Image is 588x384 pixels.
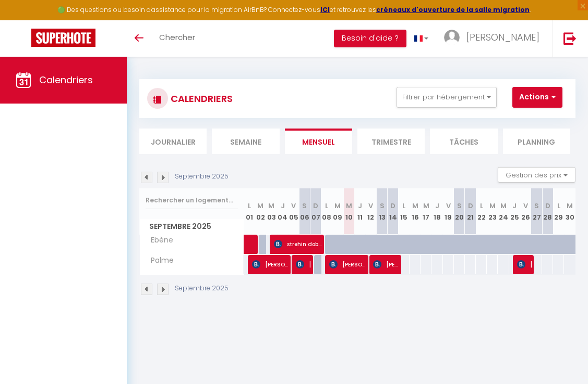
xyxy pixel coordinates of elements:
th: 02 [255,188,266,235]
th: 04 [277,188,288,235]
abbr: S [380,201,385,211]
li: Planning [503,129,570,154]
abbr: L [480,201,483,211]
h3: CALENDRIERS [168,87,233,110]
th: 07 [310,188,321,235]
th: 11 [354,188,365,235]
abbr: M [268,201,274,211]
th: 20 [454,188,465,235]
a: Chercher [151,20,203,57]
th: 23 [487,188,498,235]
th: 15 [399,188,410,235]
span: Ebène [141,235,181,246]
abbr: D [545,201,550,211]
button: Actions [512,87,562,108]
th: 03 [266,188,277,235]
th: 13 [377,188,388,235]
abbr: J [512,201,517,211]
th: 05 [288,188,299,235]
abbr: J [358,201,362,211]
li: Mensuel [285,129,352,154]
span: strehin dobromir [274,234,321,254]
a: ... [PERSON_NAME] [436,20,553,57]
button: Filtrer par hébergement [397,87,497,108]
a: ICI [320,5,330,14]
abbr: V [368,201,373,211]
span: Palme [141,255,181,266]
abbr: L [402,201,405,211]
th: 14 [388,188,399,235]
img: ... [444,30,460,45]
span: [PERSON_NAME] [373,254,399,274]
abbr: D [390,201,395,211]
th: 30 [564,188,575,235]
abbr: S [302,201,307,211]
th: 25 [509,188,520,235]
abbr: M [567,201,573,211]
abbr: L [325,201,328,211]
abbr: L [557,201,560,211]
span: [PERSON_NAME] [466,31,539,44]
th: 06 [299,188,310,235]
th: 21 [465,188,476,235]
li: Journalier [139,129,207,154]
li: Semaine [212,129,279,154]
span: Chercher [159,32,195,43]
th: 28 [542,188,553,235]
li: Trimestre [357,129,425,154]
img: logout [563,32,577,45]
abbr: M [412,201,418,211]
p: Septembre 2025 [175,284,229,293]
th: 22 [476,188,487,235]
abbr: V [291,201,296,211]
abbr: M [489,201,496,211]
abbr: M [257,201,263,211]
input: Rechercher un logement... [146,191,238,210]
th: 18 [431,188,442,235]
span: Septembre 2025 [140,219,244,234]
abbr: M [423,201,429,211]
th: 19 [443,188,454,235]
span: [PERSON_NAME] [517,254,532,274]
th: 09 [332,188,343,235]
abbr: J [281,201,285,211]
span: [PERSON_NAME] [296,254,310,274]
abbr: M [500,201,507,211]
abbr: S [534,201,539,211]
th: 24 [498,188,509,235]
abbr: L [248,201,251,211]
button: Besoin d'aide ? [334,30,406,47]
span: [PERSON_NAME] and [PERSON_NAME] [329,254,366,274]
th: 12 [365,188,376,235]
abbr: V [523,201,528,211]
abbr: J [435,201,439,211]
abbr: S [457,201,462,211]
abbr: V [446,201,451,211]
button: Gestion des prix [498,167,575,183]
a: créneaux d'ouverture de la salle migration [376,5,530,14]
abbr: D [468,201,473,211]
th: 16 [410,188,421,235]
p: Septembre 2025 [175,172,229,182]
abbr: M [346,201,352,211]
th: 29 [553,188,564,235]
span: [PERSON_NAME] [252,254,289,274]
abbr: D [313,201,318,211]
th: 08 [321,188,332,235]
th: 17 [421,188,431,235]
abbr: M [334,201,341,211]
span: Calendriers [39,73,93,86]
th: 10 [343,188,354,235]
img: Super Booking [31,29,95,47]
th: 01 [244,188,255,235]
th: 27 [531,188,542,235]
li: Tâches [430,129,497,154]
th: 26 [520,188,531,235]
